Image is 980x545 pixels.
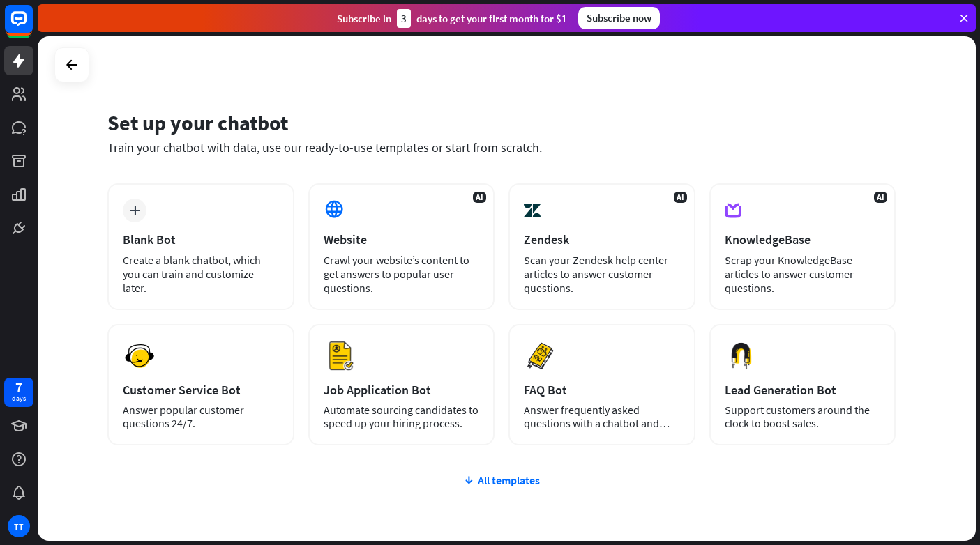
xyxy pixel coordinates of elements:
[337,9,567,28] div: Subscribe in days to get your first month for $1
[8,515,30,537] div: TT
[15,381,22,394] div: 7
[397,9,411,28] div: 3
[4,378,33,407] a: 7 days
[578,7,660,29] div: Subscribe now
[12,394,26,404] div: days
